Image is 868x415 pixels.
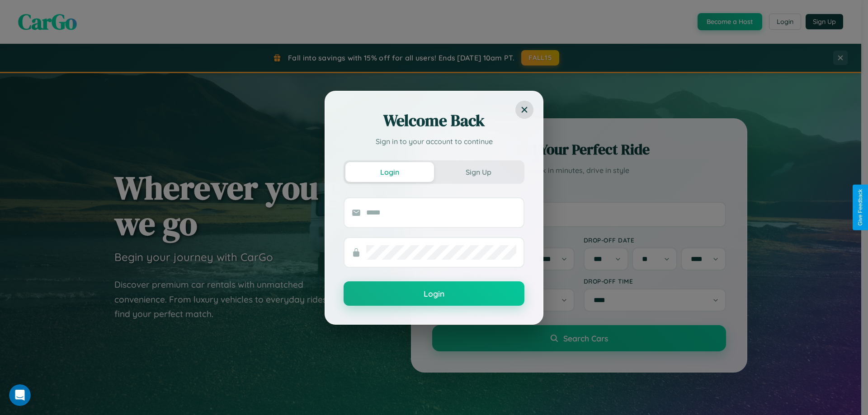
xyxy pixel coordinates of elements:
[434,162,523,182] button: Sign Up
[9,384,31,406] iframe: Intercom live chat
[344,281,524,306] button: Login
[345,162,434,182] button: Login
[344,136,524,147] p: Sign in to your account to continue
[344,110,524,131] h2: Welcome Back
[857,189,863,226] div: Give Feedback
